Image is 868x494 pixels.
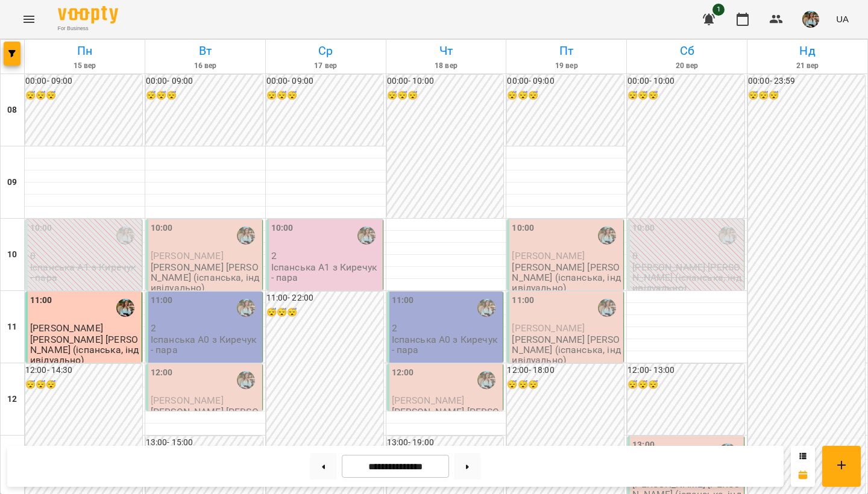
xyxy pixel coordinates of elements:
[7,176,17,189] h6: 09
[512,334,621,366] p: [PERSON_NAME] [PERSON_NAME] (іспанська, індивідуально)
[266,75,383,88] h6: 00:00 - 09:00
[387,89,504,102] h6: 😴😴😴
[388,60,505,72] h6: 18 вер
[268,42,384,60] h6: Ср
[237,299,255,317] img: Киречук Валерія Володимирівна (і)
[507,378,624,392] h6: 😴😴😴
[151,395,224,406] span: [PERSON_NAME]
[30,251,139,261] p: 0
[151,407,260,438] p: [PERSON_NAME] [PERSON_NAME] (іспанська, індивідуально)
[271,262,380,283] p: Іспанська А1 з Киречук - пара
[27,42,143,60] h6: Пн
[146,75,263,88] h6: 00:00 - 09:00
[30,322,103,334] span: [PERSON_NAME]
[627,89,744,102] h6: 😴😴😴
[58,6,118,23] img: Voopty Logo
[512,262,621,293] p: [PERSON_NAME] [PERSON_NAME] (іспанська, індивідуально)
[271,222,294,235] label: 10:00
[508,42,624,60] h6: Пт
[598,227,616,245] img: Киречук Валерія Володимирівна (і)
[14,5,43,34] button: Menu
[116,299,134,317] img: Киречук Валерія Володимирівна (і)
[507,75,624,88] h6: 00:00 - 09:00
[512,250,585,261] span: [PERSON_NAME]
[392,407,501,438] p: [PERSON_NAME] [PERSON_NAME] (іспанська, індивідуально)
[25,378,142,392] h6: 😴😴😴
[392,395,465,406] span: [PERSON_NAME]
[512,322,585,334] span: [PERSON_NAME]
[237,227,255,245] img: Киречук Валерія Володимирівна (і)
[392,366,414,380] label: 12:00
[151,323,260,333] p: 2
[627,378,744,392] h6: 😴😴😴
[507,364,624,377] h6: 12:00 - 18:00
[147,60,263,72] h6: 16 вер
[719,227,737,245] img: Киречук Валерія Володимирівна (і)
[627,75,744,88] h6: 00:00 - 10:00
[271,251,380,261] p: 2
[387,436,504,449] h6: 13:00 - 19:00
[266,306,383,319] h6: 😴😴😴
[151,334,260,355] p: Іспанська А0 з Киречук - пара
[30,334,139,366] p: [PERSON_NAME] [PERSON_NAME] (іспанська, індивідуально)
[146,89,263,102] h6: 😴😴😴
[151,222,173,235] label: 10:00
[30,294,52,307] label: 11:00
[27,60,143,72] h6: 15 вер
[30,222,52,235] label: 10:00
[748,75,865,88] h6: 00:00 - 23:59
[632,251,741,261] p: 0
[629,60,745,72] h6: 20 вер
[7,393,17,406] h6: 12
[116,227,134,245] img: Киречук Валерія Володимирівна (і)
[627,364,744,377] h6: 12:00 - 13:00
[802,11,819,28] img: 856b7ccd7d7b6bcc05e1771fbbe895a7.jfif
[392,323,501,333] p: 2
[598,299,616,317] img: Киречук Валерія Володимирівна (і)
[507,89,624,102] h6: 😴😴😴
[151,294,173,307] label: 11:00
[831,8,854,30] button: UA
[7,320,17,334] h6: 11
[7,104,17,117] h6: 08
[58,25,118,33] span: For Business
[266,89,383,102] h6: 😴😴😴
[25,364,142,377] h6: 12:00 - 14:30
[146,436,263,449] h6: 13:00 - 15:00
[508,60,624,72] h6: 19 вер
[836,13,849,25] span: UA
[357,227,376,245] img: Киречук Валерія Володимирівна (і)
[749,42,866,60] h6: Нд
[632,222,655,235] label: 10:00
[237,371,255,389] img: Киречук Валерія Володимирівна (і)
[30,262,139,283] p: Іспанська А1 з Киречук - пара
[151,250,224,261] span: [PERSON_NAME]
[749,60,866,72] h6: 21 вер
[387,75,504,88] h6: 00:00 - 10:00
[266,292,383,305] h6: 11:00 - 22:00
[712,4,725,16] span: 1
[151,262,260,293] p: [PERSON_NAME] [PERSON_NAME] (іспанська, індивідуально)
[629,42,745,60] h6: Сб
[632,262,741,293] p: [PERSON_NAME] [PERSON_NAME] (іспанська, індивідуально)
[268,60,384,72] h6: 17 вер
[392,334,501,355] p: Іспанська А0 з Киречук - пара
[477,371,495,389] img: Киречук Валерія Володимирівна (і)
[512,294,534,307] label: 11:00
[477,299,495,317] img: Киречук Валерія Володимирівна (і)
[25,75,142,88] h6: 00:00 - 09:00
[25,89,142,102] h6: 😴😴😴
[151,366,173,380] label: 12:00
[147,42,263,60] h6: Вт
